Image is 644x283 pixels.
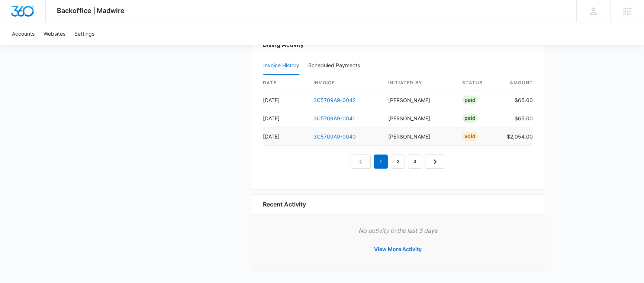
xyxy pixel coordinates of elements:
h6: Recent Activity [263,200,306,209]
a: Page 3 [408,154,422,169]
a: Accounts [7,22,39,45]
th: amount [501,75,533,91]
div: Paid [462,95,478,104]
div: Scheduled Payments [308,63,363,68]
th: date [263,75,307,91]
td: $65.00 [501,91,533,109]
th: Initiated By [382,75,456,91]
td: [PERSON_NAME] [382,109,456,127]
a: 3C5709A9-0041 [313,115,355,121]
td: [PERSON_NAME] [382,91,456,109]
button: View More Activity [367,240,429,258]
em: 1 [374,154,388,169]
td: $2,054.00 [501,127,533,146]
p: No activity in the last 3 days [263,226,533,235]
nav: Pagination [351,154,445,169]
td: [PERSON_NAME] [382,127,456,146]
a: Settings [70,22,99,45]
td: $65.00 [501,109,533,127]
span: Backoffice | Madwire [57,7,125,14]
a: Page 2 [391,154,405,169]
a: 3C5709A9-0040 [313,133,356,140]
a: Next Page [425,154,445,169]
td: [DATE] [263,91,307,109]
td: [DATE] [263,127,307,146]
a: Websites [39,22,70,45]
div: Paid [462,114,478,123]
a: 3C5709A9-0042 [313,97,355,103]
div: Void [462,132,478,141]
th: status [456,75,501,91]
button: Invoice History [263,57,299,75]
th: invoice [307,75,382,91]
td: [DATE] [263,109,307,127]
